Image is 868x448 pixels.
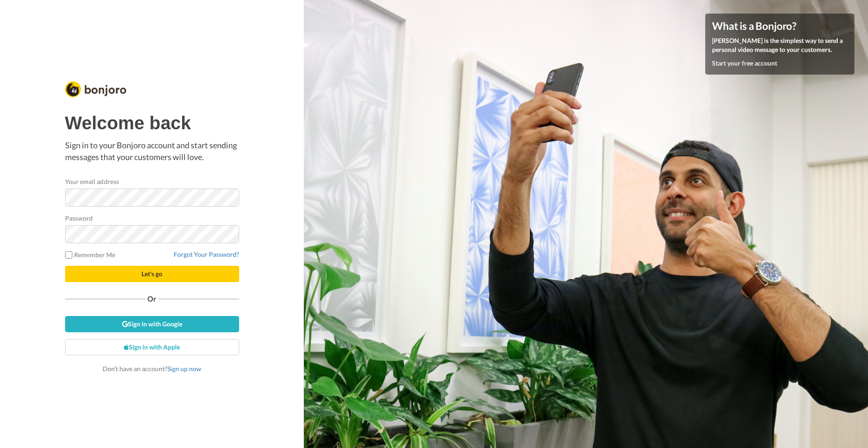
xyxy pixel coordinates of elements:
a: Sign in with Apple [65,339,239,355]
label: Remember Me [65,250,116,259]
h1: Welcome back [65,113,239,133]
label: Password [65,213,93,223]
a: Forgot Your Password? [174,250,239,258]
a: Sign up now [167,365,201,373]
p: Sign in to your Bonjoro account and start sending messages that your customers will love. [65,140,239,163]
button: Let's go [65,266,239,282]
p: [PERSON_NAME] is the simplest way to send a personal video message to your customers. [712,36,848,54]
input: Remember Me [65,251,72,259]
a: Start your free account [712,59,777,67]
span: Let's go [142,270,162,278]
h4: What is a Bonjoro? [712,20,848,32]
span: Don’t have an account? [103,365,201,373]
label: Your email address [65,177,119,186]
a: Sign in with Google [65,316,239,332]
span: Or [146,296,158,302]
